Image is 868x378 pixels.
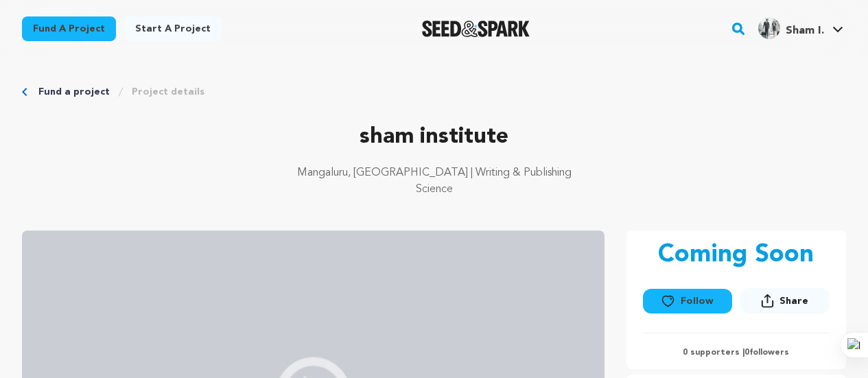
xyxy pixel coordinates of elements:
[658,241,814,269] p: Coming Soon
[786,25,824,36] span: Sham I.
[22,181,846,198] p: Science
[779,294,808,308] span: Share
[124,16,222,41] a: Start a project
[740,288,830,314] button: Share
[740,288,830,319] span: Share
[22,121,846,154] p: sham institute
[643,289,732,314] button: Follow
[758,17,780,39] img: 0eed3adbddbb0537.webp
[744,349,749,357] span: 0
[22,85,846,99] div: Breadcrumb
[132,85,204,99] a: Project details
[38,85,110,99] a: Fund a project
[758,17,824,39] div: Sham I.'s Profile
[755,14,846,43] span: Sham I.'s Profile
[422,21,530,37] a: Seed&Spark Homepage
[643,347,830,358] p: 0 supporters | followers
[755,14,846,39] a: Sham I.'s Profile
[22,16,116,41] a: Fund a project
[422,21,530,37] img: Seed&Spark Logo Dark Mode
[22,165,846,181] p: Mangaluru, [GEOGRAPHIC_DATA] | Writing & Publishing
